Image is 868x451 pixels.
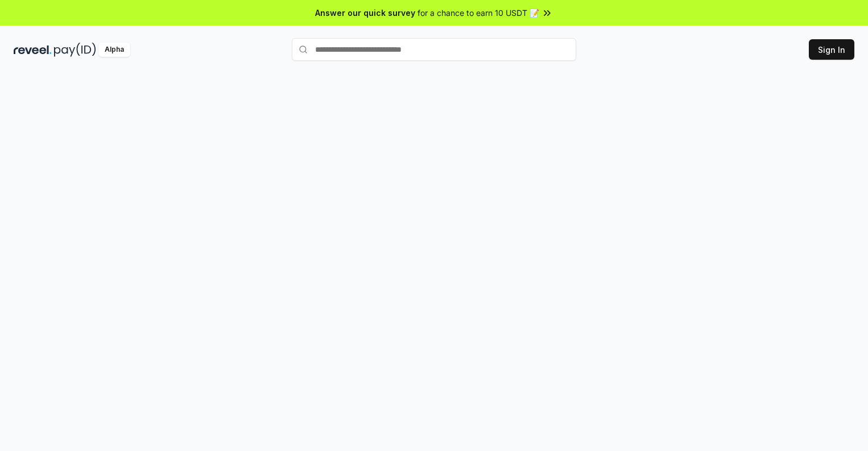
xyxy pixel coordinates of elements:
[809,39,854,60] button: Sign In
[315,7,415,19] span: Answer our quick survey
[54,43,96,57] img: pay_id
[418,7,539,19] span: for a chance to earn 10 USDT 📝
[98,43,130,57] div: Alpha
[14,43,52,57] img: reveel_dark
